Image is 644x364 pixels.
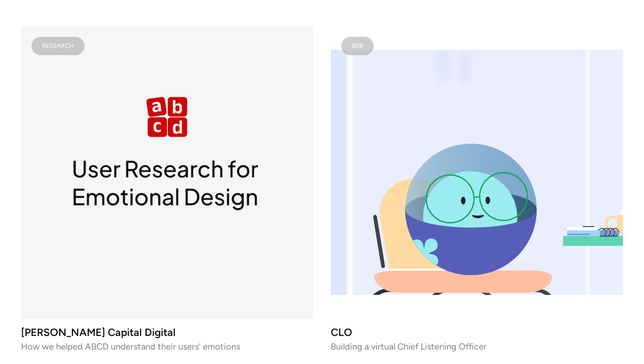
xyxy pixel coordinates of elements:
[352,44,363,48] div: b2b
[21,329,313,336] h3: [PERSON_NAME] Capital Digital
[42,44,74,48] div: Research
[21,26,313,350] a: work-card-imageResearch[PERSON_NAME] Capital DigitalHow we helped ABCD understand their users’ em...
[331,329,623,336] h3: CLO
[21,343,313,350] p: How we helped ABCD understand their users’ emotions
[331,26,623,350] a: work-card-imageb2bCLOBuilding a virtual Chief Listening Officer
[331,343,623,350] p: Building a virtual Chief Listening Officer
